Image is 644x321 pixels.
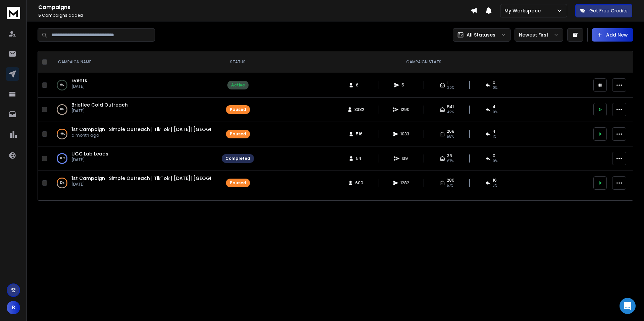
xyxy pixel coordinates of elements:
[447,134,454,139] span: 55 %
[50,98,218,122] td: 0%Brieflee Cold Outreach[DATE]
[447,158,453,164] span: 67 %
[467,31,495,38] p: All Statuses
[38,13,471,18] p: Campaigns added
[620,298,636,314] div: Open Intercom Messenger
[493,178,497,183] span: 16
[493,104,495,110] span: 4
[356,82,363,88] span: 6
[356,131,363,137] span: 516
[60,131,65,137] p: 49 %
[38,3,471,11] h1: Campaigns
[493,85,497,90] span: 0 %
[225,156,250,161] div: Completed
[71,175,247,182] a: 1st Campaign | Simple Outreach | TikTok | [DATE]| [GEOGRAPHIC_DATA]
[230,107,246,112] div: Paused
[447,110,454,115] span: 42 %
[71,157,108,163] p: [DATE]
[218,51,258,73] th: STATUS
[400,107,410,112] span: 1290
[447,178,454,183] span: 286
[356,156,363,161] span: 54
[493,153,495,158] span: 0
[38,12,41,18] span: 5
[60,82,64,88] p: 0 %
[447,183,453,188] span: 57 %
[589,7,628,14] p: Get Free Credits
[59,155,65,162] p: 100 %
[400,180,409,186] span: 1282
[71,108,128,114] p: [DATE]
[504,7,543,14] p: My Workspace
[60,180,64,186] p: 62 %
[50,146,218,171] td: 100%UGC Lab Leads[DATE]
[7,7,20,19] img: logo
[493,158,497,164] span: 0 %
[401,82,408,88] span: 5
[493,134,496,139] span: 1 %
[258,51,589,73] th: CAMPAIGN STATS
[447,129,454,134] span: 268
[447,85,454,90] span: 20 %
[230,180,246,186] div: Paused
[355,180,363,186] span: 600
[575,4,632,17] button: Get Free Credits
[355,107,364,112] span: 3382
[71,126,247,133] a: 1st Campaign | Simple Outreach | TikTok | [DATE]| [GEOGRAPHIC_DATA]
[71,77,87,84] a: Events
[515,28,563,42] button: Newest First
[493,80,495,85] span: 0
[447,80,448,85] span: 1
[592,28,633,42] button: Add New
[60,106,64,113] p: 0 %
[71,102,128,108] a: Brieflee Cold Outreach
[230,131,246,137] div: Paused
[447,104,454,110] span: 541
[7,301,20,314] button: B
[493,183,497,188] span: 3 %
[447,153,452,158] span: 36
[231,82,245,88] div: Active
[493,110,497,115] span: 0 %
[50,122,218,146] td: 49%1st Campaign | Simple Outreach | TikTok | [DATE]| [GEOGRAPHIC_DATA]a month ago
[50,171,218,195] td: 62%1st Campaign | Simple Outreach | TikTok | [DATE]| [GEOGRAPHIC_DATA][DATE]
[71,182,211,187] p: [DATE]
[50,51,218,73] th: CAMPAIGN NAME
[401,156,408,161] span: 139
[71,133,211,138] p: a month ago
[71,84,87,89] p: [DATE]
[50,73,218,98] td: 0%Events[DATE]
[493,129,495,134] span: 4
[71,150,108,157] a: UGC Lab Leads
[400,131,409,137] span: 1033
